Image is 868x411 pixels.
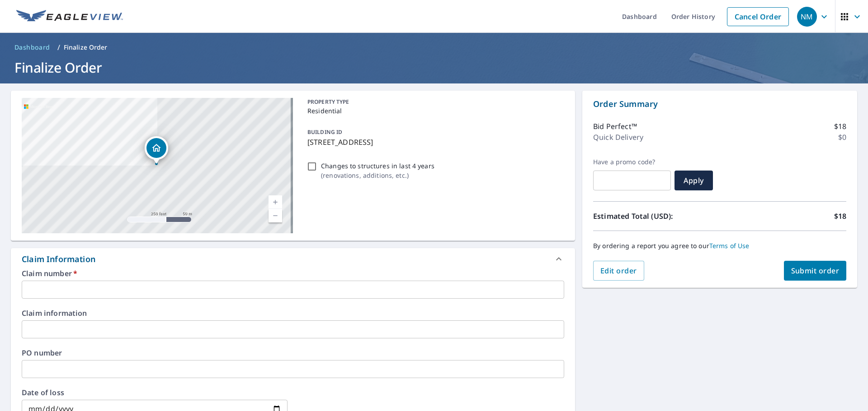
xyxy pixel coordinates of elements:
[11,248,575,270] div: Claim Information
[11,58,857,77] h1: Finalize Order
[11,40,54,55] a: Dashboard
[269,195,282,209] a: Current Level 17, Zoom In
[16,10,123,23] img: EV Logo
[834,121,846,132] p: $18
[593,242,846,250] p: By ordering a report you agree to our
[838,132,846,143] p: $0
[593,132,643,143] p: Quick Delivery
[307,137,561,148] p: [STREET_ADDRESS]
[784,261,847,281] button: Submit order
[22,349,564,356] label: PO number
[593,121,637,132] p: Bid Perfect™
[64,43,108,52] p: Finalize Order
[593,98,846,110] p: Order Summary
[22,309,564,317] label: Claim information
[307,128,342,136] p: BUILDING ID
[307,98,561,106] p: PROPERTY TYPE
[307,106,561,115] p: Residential
[600,266,637,276] span: Edit order
[727,7,789,26] a: Cancel Order
[593,261,644,281] button: Edit order
[22,253,95,265] div: Claim Information
[11,40,857,55] nav: breadcrumb
[682,175,706,185] span: Apply
[22,270,564,277] label: Claim number
[593,158,671,166] label: Have a promo code?
[321,161,434,171] p: Changes to structures in last 4 years
[709,241,750,250] a: Terms of Use
[797,7,817,27] div: NM
[791,266,840,276] span: Submit order
[675,171,713,190] button: Apply
[321,171,434,180] p: ( renovations, additions, etc. )
[145,136,168,164] div: Dropped pin, building 1, Residential property, 62 W 1675 N Sunset, UT 84015
[14,43,50,52] span: Dashboard
[22,389,288,396] label: Date of loss
[593,211,720,222] p: Estimated Total (USD):
[57,42,60,53] li: /
[269,209,282,222] a: Current Level 17, Zoom Out
[834,211,846,222] p: $18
